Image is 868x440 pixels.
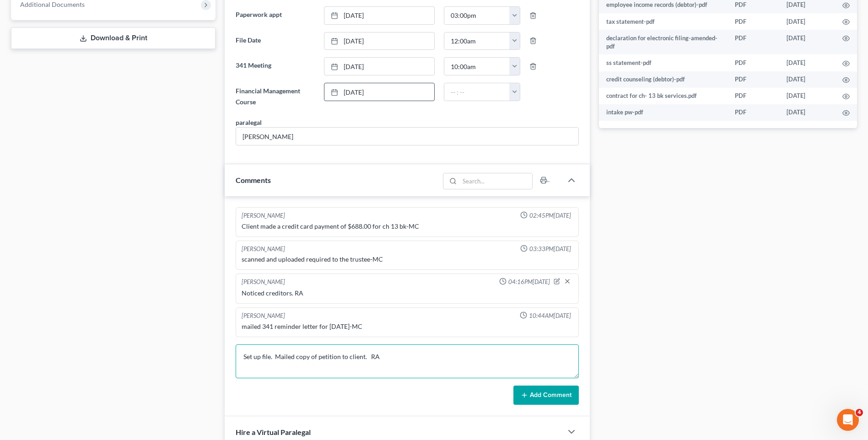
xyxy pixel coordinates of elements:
input: -- : -- [444,32,510,50]
div: paralegal [236,118,262,127]
td: PDF [728,13,779,30]
span: 4 [856,409,863,416]
span: 10:44AM[DATE] [529,311,571,320]
span: 02:45PM[DATE] [529,211,571,220]
input: -- : -- [444,58,510,75]
div: scanned and uploaded required to the trustee-MC [242,255,573,264]
div: mailed 341 reminder letter for [DATE]-MC [242,322,573,331]
td: [DATE] [779,13,835,30]
div: Client made a credit card payment of $688.00 for ch 13 bk-MC [242,222,573,231]
span: 04:16PM[DATE] [508,278,550,286]
div: Noticed creditors. RA [242,289,573,298]
td: PDF [728,30,779,55]
td: PDF [728,54,779,71]
div: [PERSON_NAME] [242,278,285,287]
div: [PERSON_NAME] [242,211,285,220]
td: intake pw-pdf [599,104,728,121]
span: Hire a Virtual Paralegal [236,428,311,436]
a: [DATE] [324,7,434,24]
input: -- : -- [444,83,510,101]
span: 03:33PM[DATE] [529,245,571,253]
label: Paperwork appt [231,6,319,25]
td: credit counseling (debtor)-pdf [599,71,728,88]
input: -- : -- [444,7,510,24]
input: Search... [459,173,532,189]
a: [DATE] [324,58,434,75]
td: [DATE] [779,71,835,88]
label: Financial Management Course [231,83,319,110]
span: Additional Documents [20,0,85,8]
label: 341 Meeting [231,57,319,75]
td: [DATE] [779,30,835,55]
td: [DATE] [779,54,835,71]
td: ss statement-pdf [599,54,728,71]
button: Add Comment [513,386,579,405]
label: File Date [231,32,319,50]
td: PDF [728,88,779,104]
td: contract for ch- 13 bk services.pdf [599,88,728,104]
div: [PERSON_NAME] [242,311,285,320]
td: [DATE] [779,104,835,121]
td: PDF [728,71,779,88]
td: PDF [728,104,779,121]
span: Comments [236,176,271,184]
input: -- [236,128,578,145]
td: declaration for electronic filing-amended-pdf [599,30,728,55]
a: [DATE] [324,32,434,50]
td: tax statement-pdf [599,13,728,30]
td: [DATE] [779,88,835,104]
div: [PERSON_NAME] [242,245,285,253]
a: Download & Print [11,27,216,49]
iframe: Intercom live chat [837,409,859,431]
a: [DATE] [324,83,434,101]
